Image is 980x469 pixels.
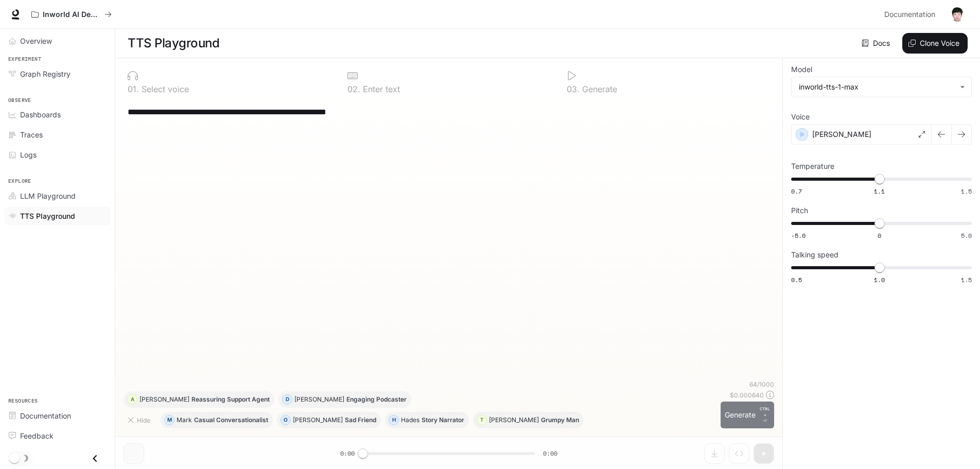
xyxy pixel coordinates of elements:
div: M [165,412,174,428]
p: Temperature [791,163,834,170]
span: Feedback [20,430,54,441]
div: inworld-tts-1-max [799,82,955,92]
button: O[PERSON_NAME]Sad Friend [277,412,381,428]
p: Casual Conversationalist [194,417,268,423]
span: -5.0 [791,231,806,240]
p: Pitch [791,207,808,214]
span: Graph Registry [20,68,71,79]
span: Dashboards [20,109,61,120]
button: MMarkCasual Conversationalist [161,412,273,428]
p: [PERSON_NAME] [294,396,344,403]
span: LLM Playground [20,190,76,201]
p: Mark [177,417,192,423]
p: $ 0.000640 [730,391,764,399]
p: Voice [791,113,810,120]
a: Docs [860,33,894,54]
p: 0 1 . [128,85,139,93]
div: O [281,412,290,428]
span: 1.5 [961,275,972,284]
button: All workspaces [27,4,116,25]
button: Clone Voice [902,33,968,54]
img: User avatar [950,7,965,22]
button: GenerateCTRL +⏎ [721,402,774,428]
p: [PERSON_NAME] [489,417,539,423]
button: T[PERSON_NAME]Grumpy Man [473,412,584,428]
span: 0.7 [791,187,802,196]
p: Grumpy Man [541,417,579,423]
a: LLM Playground [4,187,111,205]
p: Hades [401,417,419,423]
span: 1.5 [961,187,972,196]
p: Enter text [360,85,400,93]
p: Model [791,66,812,73]
div: A [128,391,137,408]
p: [PERSON_NAME] [293,417,343,423]
a: TTS Playground [4,207,111,225]
p: 64 / 1000 [749,380,774,389]
div: D [283,391,292,408]
a: Documentation [4,407,111,425]
p: Select voice [139,85,189,93]
p: Sad Friend [345,417,376,423]
span: TTS Playground [20,211,75,221]
a: Feedback [4,427,111,445]
span: Overview [20,36,52,46]
span: 1.1 [874,187,885,196]
p: CTRL + [760,406,770,418]
span: Documentation [20,410,71,421]
p: Inworld AI Demos [43,10,100,19]
div: H [389,412,398,428]
p: [PERSON_NAME] [139,396,189,403]
p: Engaging Podcaster [346,396,407,403]
button: A[PERSON_NAME]Reassuring Support Agent [124,391,274,408]
p: ⏎ [760,406,770,424]
span: Logs [20,149,37,160]
div: inworld-tts-1-max [792,77,971,97]
p: Story Narrator [422,417,464,423]
a: Logs [4,146,111,164]
span: 5.0 [961,231,972,240]
a: Graph Registry [4,65,111,83]
span: 1.0 [874,275,885,284]
div: T [477,412,486,428]
button: Hide [124,412,156,428]
a: Documentation [880,4,943,25]
button: HHadesStory Narrator [385,412,469,428]
span: 0 [878,231,881,240]
button: User avatar [947,4,968,25]
a: Dashboards [4,106,111,124]
button: Close drawer [83,448,107,469]
a: Traces [4,126,111,144]
h1: TTS Playground [128,33,219,54]
p: [PERSON_NAME] [812,129,871,140]
span: Documentation [884,8,935,21]
p: 0 3 . [567,85,580,93]
p: Generate [580,85,617,93]
a: Overview [4,32,111,50]
span: Traces [20,129,43,140]
span: Dark mode toggle [9,452,20,463]
span: 0.5 [791,275,802,284]
p: Reassuring Support Agent [191,396,270,403]
button: D[PERSON_NAME]Engaging Podcaster [278,391,411,408]
p: 0 2 . [347,85,360,93]
p: Talking speed [791,251,838,258]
